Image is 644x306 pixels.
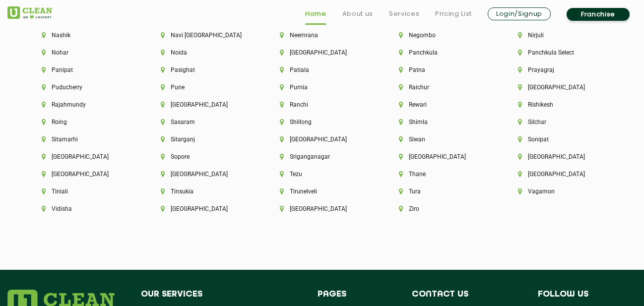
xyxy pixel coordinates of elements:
li: [GEOGRAPHIC_DATA] [161,101,246,108]
li: Purnia [280,84,365,91]
li: Sitamarhi [42,136,127,143]
li: Sonipat [518,136,603,143]
li: Puducherry [42,84,127,91]
a: Pricing List [435,8,472,20]
a: Franchise [567,8,630,21]
li: Ranchi [280,101,365,108]
li: Navi [GEOGRAPHIC_DATA] [161,32,246,39]
li: Nohar [42,49,127,56]
li: Vidisha [42,205,127,212]
li: Prayagraj [518,66,603,73]
li: Ziro [399,205,484,212]
li: Nashik [42,32,127,39]
a: About us [342,8,373,20]
li: Patiala [280,66,365,73]
li: Panipat [42,66,127,73]
img: UClean Laundry and Dry Cleaning [7,6,52,19]
li: Rishikesh [518,101,603,108]
a: Home [305,8,326,20]
li: Noida [161,49,246,56]
li: Shimla [399,119,484,125]
li: Panchkula [399,49,484,56]
li: Neemrana [280,32,365,39]
li: [GEOGRAPHIC_DATA] [161,205,246,212]
li: Tura [399,188,484,195]
li: Rewari [399,101,484,108]
li: [GEOGRAPHIC_DATA] [399,153,484,160]
li: Vagamon [518,188,603,195]
li: Raichur [399,84,484,91]
li: Tirunelveli [280,188,365,195]
li: Patna [399,66,484,73]
li: Panchkula Select [518,49,603,56]
li: Siwan [399,136,484,143]
li: Nirjuli [518,32,603,39]
li: Pune [161,84,246,91]
li: [GEOGRAPHIC_DATA] [42,171,127,178]
li: [GEOGRAPHIC_DATA] [280,49,365,56]
li: Sitarganj [161,136,246,143]
li: Sasaram [161,119,246,125]
li: Silchar [518,119,603,125]
li: [GEOGRAPHIC_DATA] [518,84,603,91]
li: Sriganganagar [280,153,365,160]
li: Tezu [280,171,365,178]
li: [GEOGRAPHIC_DATA] [280,136,365,143]
li: [GEOGRAPHIC_DATA] [280,205,365,212]
a: Login/Signup [488,7,551,20]
li: Pasighat [161,66,246,73]
li: [GEOGRAPHIC_DATA] [518,171,603,178]
li: Shillong [280,119,365,125]
li: [GEOGRAPHIC_DATA] [161,171,246,178]
li: Rajahmundy [42,101,127,108]
a: Services [389,8,419,20]
li: [GEOGRAPHIC_DATA] [518,153,603,160]
li: Negombo [399,32,484,39]
li: [GEOGRAPHIC_DATA] [42,153,127,160]
li: Thane [399,171,484,178]
li: Sopore [161,153,246,160]
li: Tinsukia [161,188,246,195]
li: Tiniali [42,188,127,195]
li: Roing [42,119,127,125]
